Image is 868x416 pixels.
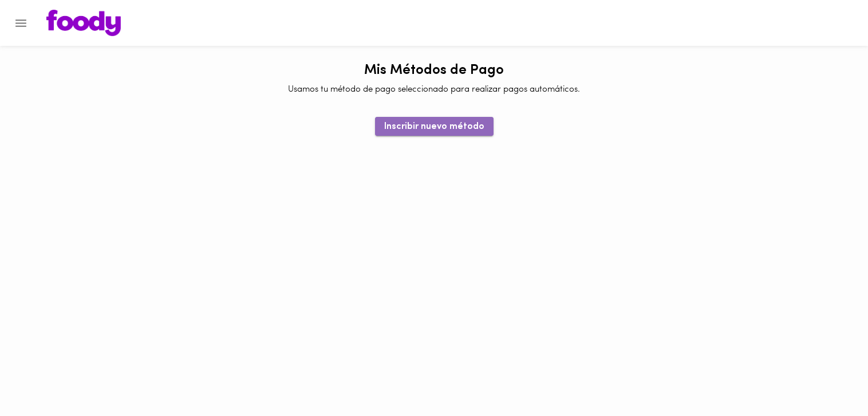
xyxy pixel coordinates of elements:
iframe: Messagebird Livechat Widget [802,350,857,405]
p: Usamos tu método de pago seleccionado para realizar pagos automáticos. [288,84,580,96]
img: logo.png [46,10,121,36]
span: Inscribir nuevo método [384,121,484,132]
button: Inscribir nuevo método [375,117,494,136]
button: Menu [7,9,35,37]
h1: Mis Métodos de Pago [364,63,504,78]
